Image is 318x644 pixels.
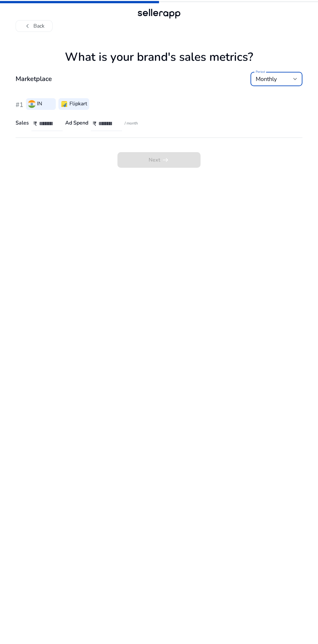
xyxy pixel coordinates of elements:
[256,75,277,83] span: Monthly
[33,120,37,128] span: ₹
[16,120,29,126] h4: Sales
[16,101,23,109] h3: #1
[16,75,52,83] h3: Marketplace
[24,22,31,30] span: chevron_left
[37,101,42,107] h4: IN
[65,120,88,126] h4: Ad Spend
[93,120,96,128] span: ₹
[69,101,87,107] h4: Flipkart
[125,120,138,126] p: / month
[16,20,53,32] button: chevron_leftBack
[16,50,302,72] h1: What is your brand's sales metrics?
[256,70,265,74] mat-label: Period
[28,100,36,108] img: in.svg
